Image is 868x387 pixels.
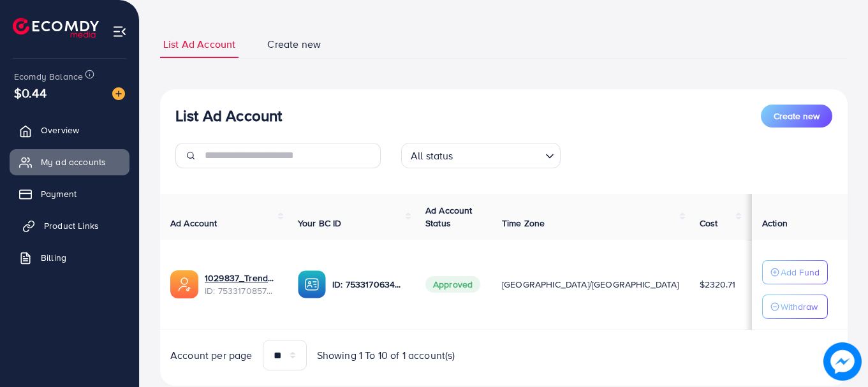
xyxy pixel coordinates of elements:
span: Billing [41,251,66,264]
input: Search for option [457,144,540,165]
a: Billing [10,245,129,270]
img: ic-ads-acc.e4c84228.svg [170,270,198,298]
span: Ad Account Status [425,204,473,230]
div: Search for option [401,143,561,168]
span: Product Links [44,219,99,232]
span: $2320.71 [700,278,735,291]
span: Approved [425,276,480,293]
p: ID: 7533170634600448001 [332,277,405,292]
span: Payment [41,187,77,200]
span: Create new [774,110,820,122]
span: [GEOGRAPHIC_DATA]/[GEOGRAPHIC_DATA] [502,278,679,291]
a: Product Links [10,213,129,238]
span: Create new [267,37,321,52]
span: Ad Account [170,217,217,230]
a: Payment [10,181,129,207]
img: ic-ba-acc.ded83a64.svg [298,270,326,298]
p: Withdraw [781,299,818,314]
span: List Ad Account [163,37,235,52]
span: Time Zone [502,217,545,230]
img: menu [112,24,127,39]
span: My ad accounts [41,156,106,168]
a: My ad accounts [10,149,129,175]
h3: List Ad Account [175,106,282,125]
button: Withdraw [762,295,828,319]
span: Overview [41,124,79,136]
span: All status [408,147,456,165]
span: $0.44 [14,84,47,102]
span: ID: 7533170857322184720 [205,284,277,297]
p: Add Fund [781,265,820,280]
button: Add Fund [762,260,828,284]
a: 1029837_Trendy Case_1753953029870 [205,272,277,284]
span: Showing 1 To 10 of 1 account(s) [317,348,455,363]
span: Your BC ID [298,217,342,230]
img: logo [13,18,99,38]
span: Cost [700,217,718,230]
button: Create new [761,105,832,128]
a: Overview [10,117,129,143]
span: Ecomdy Balance [14,70,83,83]
span: Account per page [170,348,253,363]
span: Action [762,217,788,230]
img: image [827,346,858,377]
img: image [112,87,125,100]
